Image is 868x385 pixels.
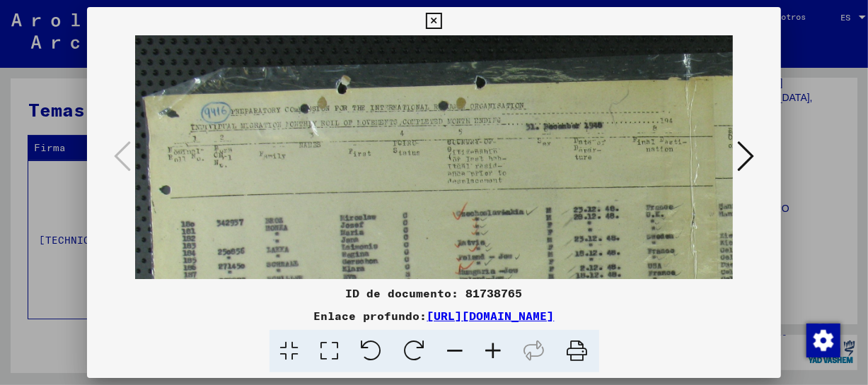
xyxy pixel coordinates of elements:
[314,309,427,323] font: Enlace profundo:
[346,286,523,300] font: ID de documento: 81738765
[427,309,555,323] a: [URL][DOMAIN_NAME]
[806,324,840,357] img: Cambiar el consentimiento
